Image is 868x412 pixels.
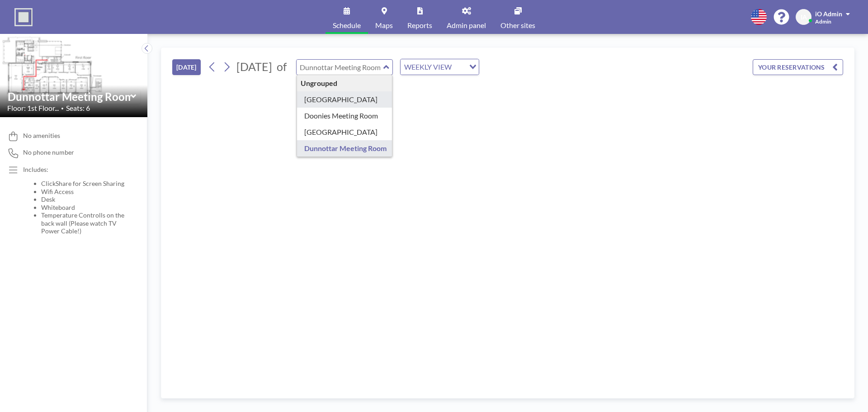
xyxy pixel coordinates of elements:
li: Whiteboard [41,204,129,212]
span: Maps [375,22,393,29]
span: Floor: 1st Floor... [7,104,59,113]
span: iO Admin [815,10,842,18]
div: [GEOGRAPHIC_DATA] [297,124,392,140]
span: Admin panel [447,22,486,29]
span: • [61,105,64,111]
span: Admin [815,18,831,25]
li: Desk [41,195,129,204]
img: organization-logo [14,8,33,26]
div: [GEOGRAPHIC_DATA] [297,91,392,108]
div: Doonies Meeting Room [297,108,392,124]
li: Wifi Access [41,188,129,196]
button: YOUR RESERVATIONS [753,59,843,75]
span: of [277,60,287,74]
span: No phone number [23,148,74,156]
span: Seats: 6 [66,104,90,113]
input: Search for option [454,61,464,73]
p: Includes: [23,166,129,174]
div: Search for option [401,59,479,75]
span: Reports [407,22,432,29]
button: [DATE] [172,59,201,75]
li: Temperature Controlls on the back wall (Please watch TV Power Cable!) [41,211,129,235]
div: Ungrouped [297,75,392,91]
span: WEEKLY VIEW [402,61,453,73]
input: Dunnottar Meeting Room [8,90,131,103]
span: IA [801,13,807,21]
span: No amenities [23,132,60,140]
span: Other sites [500,22,535,29]
div: Dunnottar Meeting Room [297,140,392,156]
span: [DATE] [236,60,272,73]
span: Schedule [333,22,361,29]
li: ClickShare for Screen Sharing [41,180,129,188]
input: Dunnottar Meeting Room [297,60,383,75]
